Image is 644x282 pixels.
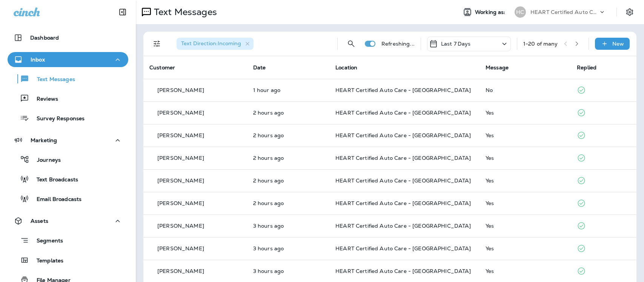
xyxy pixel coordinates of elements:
[177,38,254,50] div: Text Direction:Incoming
[612,41,624,47] p: New
[30,35,59,41] p: Dashboard
[181,40,241,47] span: Text Direction : Incoming
[112,5,133,20] button: Collapse Sidebar
[253,223,324,229] p: Sep 30, 2025 09:29 AM
[149,64,175,71] span: Customer
[8,110,128,126] button: Survey Responses
[8,213,128,228] button: Assets
[486,268,565,274] div: Yes
[29,76,75,83] p: Text Messages
[335,245,471,252] span: HEART Certified Auto Care - [GEOGRAPHIC_DATA]
[157,87,204,93] p: [PERSON_NAME]
[335,132,471,139] span: HEART Certified Auto Care - [GEOGRAPHIC_DATA]
[157,245,204,251] p: [PERSON_NAME]
[486,223,565,229] div: Yes
[31,218,48,224] p: Assets
[253,132,324,138] p: Sep 30, 2025 10:05 AM
[29,196,81,203] p: Email Broadcasts
[335,155,471,161] span: HEART Certified Auto Care - [GEOGRAPHIC_DATA]
[335,87,471,93] span: HEART Certified Auto Care - [GEOGRAPHIC_DATA]
[335,177,471,184] span: HEART Certified Auto Care - [GEOGRAPHIC_DATA]
[253,155,324,161] p: Sep 30, 2025 09:51 AM
[253,64,266,71] span: Date
[8,133,128,148] button: Marketing
[8,152,128,167] button: Journeys
[29,176,78,184] p: Text Broadcasts
[515,6,526,18] div: HC
[486,87,565,93] div: No
[149,36,164,51] button: Filters
[157,268,204,274] p: [PERSON_NAME]
[8,252,128,268] button: Templates
[523,41,558,47] div: 1 - 20 of many
[530,9,598,15] p: HEART Certified Auto Care
[29,115,85,123] p: Survey Responses
[29,157,61,164] p: Journeys
[335,200,471,207] span: HEART Certified Auto Care - [GEOGRAPHIC_DATA]
[335,268,471,274] span: HEART Certified Auto Care - [GEOGRAPHIC_DATA]
[253,200,324,206] p: Sep 30, 2025 09:33 AM
[253,87,324,93] p: Sep 30, 2025 10:45 AM
[344,36,359,51] button: Search Messages
[29,257,63,265] p: Templates
[253,245,324,251] p: Sep 30, 2025 09:21 AM
[29,238,63,245] p: Segments
[8,30,128,45] button: Dashboard
[486,110,565,116] div: Yes
[577,64,596,71] span: Replied
[335,64,357,71] span: Location
[335,109,471,116] span: HEART Certified Auto Care - [GEOGRAPHIC_DATA]
[381,41,415,47] p: Refreshing...
[157,110,204,116] p: [PERSON_NAME]
[157,132,204,138] p: [PERSON_NAME]
[486,64,509,71] span: Message
[157,155,204,161] p: [PERSON_NAME]
[8,90,128,106] button: Reviews
[157,223,204,229] p: [PERSON_NAME]
[31,57,45,63] p: Inbox
[623,5,636,19] button: Settings
[8,71,128,87] button: Text Messages
[29,96,58,103] p: Reviews
[157,178,204,184] p: [PERSON_NAME]
[8,52,128,67] button: Inbox
[253,178,324,184] p: Sep 30, 2025 09:36 AM
[486,245,565,251] div: Yes
[335,222,471,229] span: HEART Certified Auto Care - [GEOGRAPHIC_DATA]
[486,155,565,161] div: Yes
[486,132,565,138] div: Yes
[475,9,507,15] span: Working as:
[441,41,471,47] p: Last 7 Days
[8,232,128,248] button: Segments
[253,110,324,116] p: Sep 30, 2025 10:27 AM
[8,191,128,207] button: Email Broadcasts
[151,6,217,18] p: Text Messages
[486,200,565,206] div: Yes
[486,178,565,184] div: Yes
[8,171,128,187] button: Text Broadcasts
[31,137,57,143] p: Marketing
[157,200,204,206] p: [PERSON_NAME]
[253,268,324,274] p: Sep 30, 2025 09:20 AM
